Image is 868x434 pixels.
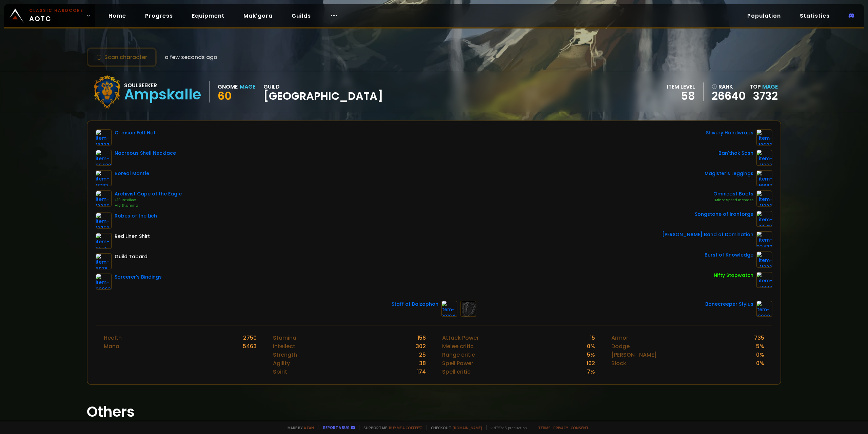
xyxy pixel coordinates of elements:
[96,253,112,269] img: item-5976
[713,190,753,197] div: Omnicast Boots
[590,334,595,342] div: 15
[417,334,426,342] div: 156
[416,342,426,351] div: 302
[705,251,753,259] div: Burst of Knowledge
[611,334,628,342] div: Armor
[756,150,772,166] img: item-11662
[441,301,457,317] img: item-23124
[442,351,475,359] div: Range critic
[4,4,95,27] a: Classic HardcoreAOTC
[756,170,772,186] img: item-16687
[571,425,589,430] a: Consent
[96,273,112,290] img: item-22063
[115,129,156,136] div: Crimson Felt Hat
[419,359,426,367] div: 38
[486,425,527,430] span: v. d752d5 - production
[96,212,112,229] img: item-10762
[611,342,630,351] div: Dodge
[104,342,119,351] div: Mana
[538,425,551,430] a: Terms
[140,9,178,23] a: Progress
[453,425,482,430] a: [DOMAIN_NAME]
[611,359,626,367] div: Block
[218,88,232,103] span: 60
[186,9,230,23] a: Equipment
[115,253,147,260] div: Guild Tabard
[662,231,753,238] div: [PERSON_NAME] Band of Domination
[553,425,568,430] a: Privacy
[419,351,426,359] div: 25
[667,82,695,91] div: item level
[794,9,835,23] a: Statistics
[756,301,772,317] img: item-13938
[115,203,182,208] div: +10 Stamina
[756,129,772,146] img: item-18693
[756,211,772,227] img: item-12543
[695,211,753,218] div: Songstone of Ironforge
[756,342,764,351] div: 5 %
[104,334,122,342] div: Health
[667,91,695,101] div: 58
[218,82,238,91] div: Gnome
[713,197,753,203] div: Minor Speed Increase
[587,367,595,376] div: 7 %
[286,9,316,23] a: Guilds
[706,129,753,136] div: Shivery Handwraps
[587,351,595,359] div: 5 %
[96,233,112,249] img: item-2575
[389,425,422,430] a: Buy me a coffee
[587,359,595,367] div: 162
[29,7,83,24] span: AOTC
[115,190,182,197] div: Archivist Cape of the Eagle
[115,170,149,177] div: Boreal Mantle
[756,359,764,367] div: 0 %
[754,334,764,342] div: 735
[96,150,112,166] img: item-22403
[103,9,132,23] a: Home
[115,273,162,281] div: Sorcerer's Bindings
[96,170,112,186] img: item-11782
[96,190,112,207] img: item-13386
[756,351,764,359] div: 0 %
[124,90,201,100] div: Ampskalle
[124,81,201,90] div: Soulseeker
[283,425,314,430] span: Made by
[750,82,778,91] div: Top
[273,334,296,342] div: Stamina
[87,401,781,422] h1: Others
[756,190,772,207] img: item-11822
[611,351,657,359] div: [PERSON_NAME]
[442,342,474,351] div: Melee critic
[442,359,473,367] div: Spell Power
[243,342,257,351] div: 5463
[756,251,772,268] img: item-11832
[712,91,746,101] a: 26640
[587,342,595,351] div: 0 %
[263,91,383,101] span: [GEOGRAPHIC_DATA]
[705,170,753,177] div: Magister's Leggings
[115,212,157,220] div: Robes of the Lich
[87,48,157,67] button: Scan character
[392,301,438,308] div: Staff of Balzaphon
[742,9,786,23] a: Population
[756,272,772,288] img: item-2820
[240,82,255,91] div: Mage
[238,9,278,23] a: Mak'gora
[712,82,746,91] div: rank
[705,301,753,308] div: Bonecreeper Stylus
[273,367,287,376] div: Spirit
[359,425,422,430] span: Support me,
[714,272,753,279] div: Nifty Stopwatch
[718,150,753,157] div: Ban'thok Sash
[753,88,778,103] a: 3732
[756,231,772,247] img: item-22433
[96,129,112,146] img: item-18727
[304,425,314,430] a: a fan
[243,334,257,342] div: 2750
[762,83,778,91] span: Mage
[442,367,471,376] div: Spell critic
[115,150,176,157] div: Nacreous Shell Necklace
[273,351,297,359] div: Strength
[115,197,182,203] div: +10 Intellect
[442,334,479,342] div: Attack Power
